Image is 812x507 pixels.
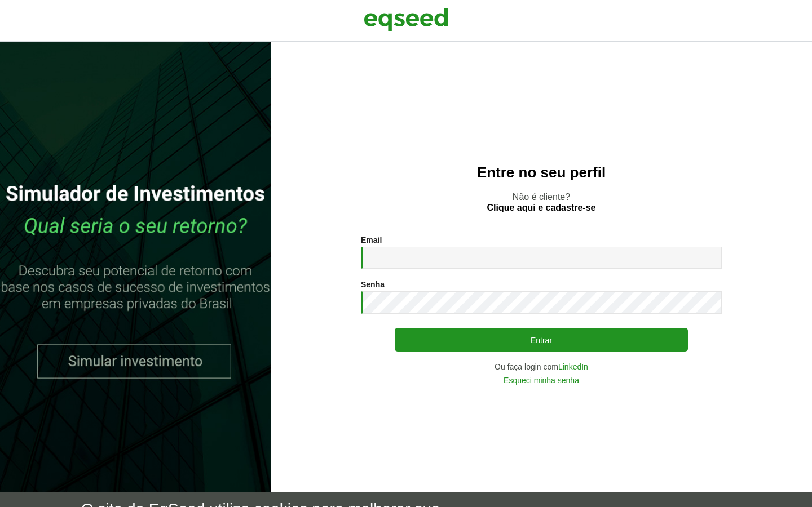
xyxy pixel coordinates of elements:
[558,363,588,371] a: LinkedIn
[293,192,789,213] p: Não é cliente?
[361,363,722,371] div: Ou faça login com
[487,203,596,212] a: Clique aqui e cadastre-se
[293,164,789,181] h2: Entre no seu perfil
[364,6,448,34] img: EqSeed Logo
[361,236,382,244] label: Email
[361,281,385,288] label: Senha
[504,376,579,384] a: Esqueci minha senha
[395,328,688,352] button: Entrar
